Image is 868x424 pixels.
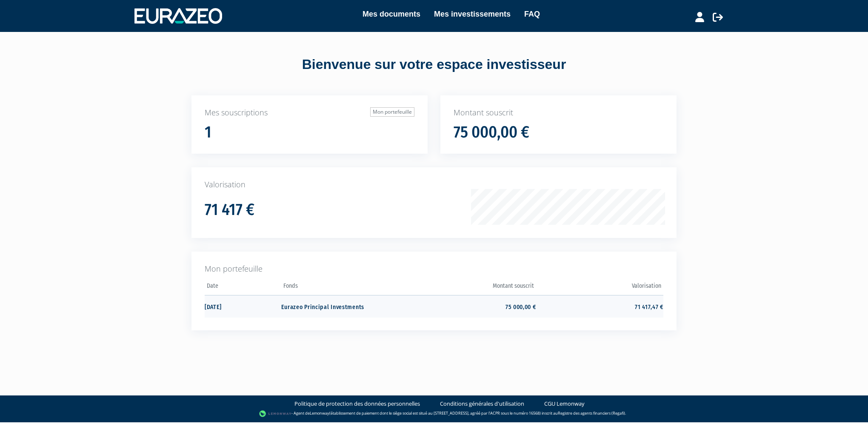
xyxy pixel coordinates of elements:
a: CGU Lemonway [544,400,585,408]
div: Bienvenue sur votre espace investisseur [172,55,696,74]
td: 75 000,00 € [408,295,536,318]
th: Date [205,280,281,295]
img: logo-lemonway.png [259,410,292,418]
td: 71 417,47 € [536,295,663,318]
a: Mes documents [363,8,420,20]
a: Mes investissements [434,8,511,20]
h1: 75 000,00 € [454,123,529,141]
th: Fonds [281,280,408,295]
p: Mes souscriptions [205,107,414,118]
p: Mon portefeuille [205,264,663,275]
a: Mon portefeuille [370,107,414,117]
a: Registre des agents financiers (Regafi) [558,410,625,416]
h1: 71 417 € [205,201,254,219]
td: Eurazeo Principal Investments [281,295,408,318]
th: Montant souscrit [408,280,536,295]
td: [DATE] [205,295,281,318]
a: Lemonway [310,410,329,416]
div: - Agent de (établissement de paiement dont le siège social est situé au [STREET_ADDRESS], agréé p... [9,410,859,418]
th: Valorisation [536,280,663,295]
img: 1732889491-logotype_eurazeo_blanc_rvb.png [134,8,222,23]
p: Montant souscrit [454,107,663,118]
p: Valorisation [205,179,663,190]
a: Conditions générales d'utilisation [440,400,524,408]
a: FAQ [524,8,540,20]
h1: 1 [205,123,211,141]
a: Politique de protection des données personnelles [294,400,420,408]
